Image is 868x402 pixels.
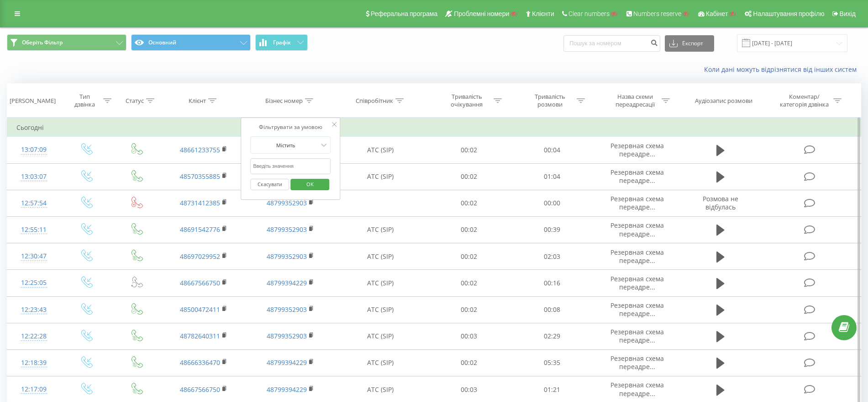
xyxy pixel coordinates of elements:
a: 48731412385 [180,198,220,207]
a: 48799352903 [267,332,307,340]
span: Clear numbers [568,10,610,17]
span: Реферальна програма [371,10,438,17]
td: 02:29 [510,323,594,349]
span: Проблемні номери [454,10,509,17]
td: 00:02 [427,349,511,376]
td: 01:04 [510,163,594,190]
div: Клієнт [189,97,206,105]
td: АТС (SIP) [334,270,427,296]
a: 48799394229 [267,358,307,367]
span: Налаштування профілю [753,10,824,17]
span: Вихід [840,10,856,17]
div: Назва схеми переадресації [610,93,659,108]
span: Клієнти [532,10,554,17]
td: 02:03 [510,243,594,270]
td: 00:02 [427,270,511,296]
div: 12:30:47 [16,247,51,265]
div: 12:22:28 [16,327,51,345]
span: Резервная схема переадре... [610,327,664,344]
td: 00:16 [510,270,594,296]
a: 48799352903 [267,225,307,234]
span: Резервная схема переадре... [610,221,664,238]
td: Сьогодні [7,118,861,137]
span: Резервная схема переадре... [610,194,664,211]
a: 48667566750 [180,279,220,287]
div: 13:07:09 [16,141,51,159]
td: АТС (SIP) [334,163,427,190]
span: Розмова не відбулась [703,194,738,211]
div: 13:03:07 [16,168,51,186]
button: Оберіть Фільтр [7,34,126,51]
span: Графік [273,39,291,46]
input: Введіть значення [250,158,331,174]
div: 12:18:39 [16,354,51,372]
td: 00:02 [427,216,511,243]
td: 00:03 [427,323,511,349]
td: АТС (SIP) [334,349,427,376]
button: Графік [255,34,308,51]
a: 48666336470 [180,358,220,367]
a: 48799352903 [267,198,307,207]
a: 48667566750 [180,385,220,394]
div: Тривалість розмови [526,93,574,108]
a: Коли дані можуть відрізнятися вiд інших систем [704,65,861,74]
td: АТС (SIP) [334,296,427,323]
td: АТС (SIP) [334,216,427,243]
div: 12:17:09 [16,381,51,398]
span: Оберіть Фільтр [22,39,63,46]
td: 00:02 [427,137,511,163]
td: 00:02 [427,190,511,216]
button: Скасувати [250,179,289,190]
a: 48799352903 [267,252,307,261]
div: Аудіозапис розмови [695,97,752,105]
span: Резервная схема переадре... [610,274,664,291]
a: 48661233755 [180,145,220,154]
input: Пошук за номером [563,35,660,52]
span: Numbers reserve [633,10,681,17]
a: 48782640311 [180,332,220,340]
div: [PERSON_NAME] [10,97,56,105]
div: Тип дзвінка [68,93,101,108]
td: 00:02 [427,296,511,323]
span: OK [297,177,323,191]
span: Кабінет [706,10,728,17]
div: Коментар/категорія дзвінка [778,93,831,108]
div: Співробітник [356,97,393,105]
button: Основний [131,34,251,51]
span: Резервная схема переадре... [610,301,664,318]
span: Резервная схема переадре... [610,168,664,185]
div: 12:55:11 [16,221,51,239]
td: 05:35 [510,349,594,376]
div: Бізнес номер [265,97,303,105]
td: 00:02 [427,163,511,190]
td: 00:39 [510,216,594,243]
a: 48799352903 [267,305,307,314]
a: 48799394229 [267,279,307,287]
a: 48691542776 [180,225,220,234]
button: OK [290,179,329,190]
a: 48697029952 [180,252,220,261]
div: 12:57:54 [16,194,51,212]
td: АТС (SIP) [334,243,427,270]
td: АТС (SIP) [334,323,427,349]
span: Резервная схема переадре... [610,354,664,371]
span: Резервная схема переадре... [610,141,664,158]
td: 00:08 [510,296,594,323]
td: 00:00 [510,190,594,216]
button: Експорт [665,35,714,52]
div: Статус [126,97,144,105]
div: Тривалість очікування [442,93,491,108]
td: 00:04 [510,137,594,163]
span: Резервная схема переадре... [610,248,664,265]
a: 48799394229 [267,385,307,394]
div: 12:25:05 [16,274,51,292]
span: Резервная схема переадре... [610,381,664,397]
a: 48570355885 [180,172,220,181]
td: АТС (SIP) [334,137,427,163]
div: 12:23:43 [16,301,51,319]
td: 00:02 [427,243,511,270]
a: 48500472411 [180,305,220,314]
div: Фільтрувати за умовою [250,123,331,132]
